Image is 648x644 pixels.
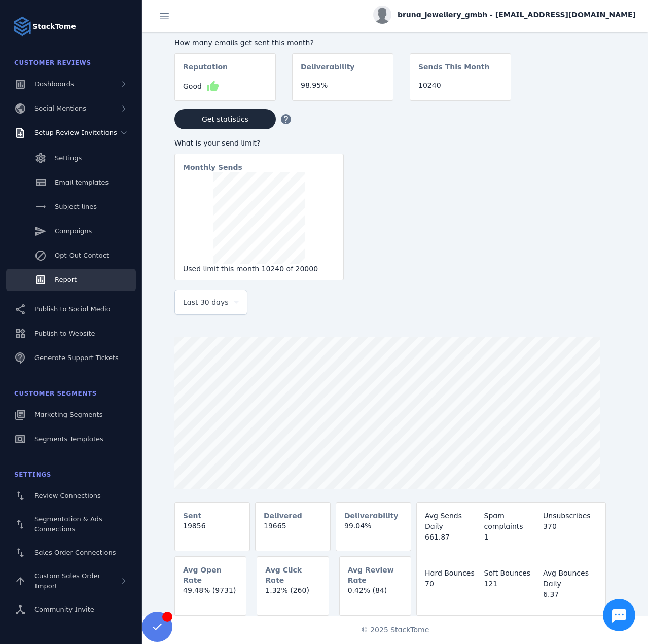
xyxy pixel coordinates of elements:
[183,62,228,80] mat-card-subtitle: Reputation
[6,269,136,291] a: Report
[55,203,97,210] span: Subject lines
[183,565,238,585] mat-card-subtitle: Avg Open Rate
[425,511,479,532] div: Avg Sends Daily
[301,62,355,80] mat-card-subtitle: Deliverability
[55,252,109,259] span: Opt-Out Contact
[340,585,411,604] mat-card-content: 0.42% (84)
[34,80,74,88] span: Dashboards
[14,471,51,478] span: Settings
[484,532,538,543] div: 1
[257,585,328,604] mat-card-content: 1.32% (260)
[202,116,248,123] span: Get statistics
[543,589,597,600] div: 6.37
[34,605,94,613] span: Community Invite
[32,21,76,32] strong: StackTome
[174,38,511,48] div: How many emails get sent this month?
[425,579,479,589] div: 70
[34,492,101,499] span: Review Connections
[6,347,136,369] a: Generate Support Tickets
[301,80,385,91] div: 98.95%
[55,154,82,162] span: Settings
[34,129,117,136] span: Setup Review Invitations
[34,435,103,443] span: Segments Templates
[174,138,344,149] div: What is your send limit?
[543,511,597,521] div: Unsubscribes
[34,549,116,556] span: Sales Order Connections
[6,196,136,218] a: Subject lines
[34,411,102,418] span: Marketing Segments
[14,390,97,397] span: Customer Segments
[543,568,597,589] div: Avg Bounces Daily
[55,178,109,186] span: Email templates
[373,6,391,24] img: profile.jpg
[14,59,91,66] span: Customer Reviews
[6,171,136,194] a: Email templates
[6,244,136,267] a: Opt-Out Contact
[6,428,136,450] a: Segments Templates
[183,264,335,274] div: Used limit this month 10240 of 20000
[12,16,32,37] img: Logo image
[256,521,330,540] mat-card-content: 19665
[34,515,102,533] span: Segmentation & Ads Connections
[34,354,119,362] span: Generate Support Tickets
[183,81,202,92] span: Good
[34,330,95,337] span: Publish to Website
[34,305,111,313] span: Publish to Social Media
[175,585,246,604] mat-card-content: 49.48% (9731)
[361,625,429,635] span: © 2025 StackTome
[484,568,538,579] div: Soft Bounces
[6,323,136,345] a: Publish to Website
[6,509,136,540] a: Segmentation & Ads Connections
[183,511,201,521] mat-card-subtitle: Sent
[336,521,411,540] mat-card-content: 99.04%
[543,521,597,532] div: 370
[425,532,479,543] div: 661.87
[484,579,538,589] div: 121
[55,276,77,283] span: Report
[410,80,511,99] mat-card-content: 10240
[6,598,136,621] a: Community Invite
[6,404,136,426] a: Marketing Segments
[34,572,100,590] span: Custom Sales Order Import
[55,227,92,235] span: Campaigns
[34,104,86,112] span: Social Mentions
[398,10,636,20] span: bruna_jewellery_gmbh - [EMAIL_ADDRESS][DOMAIN_NAME]
[174,109,276,129] button: Get statistics
[6,147,136,169] a: Settings
[264,511,302,521] mat-card-subtitle: Delivered
[175,521,249,540] mat-card-content: 19856
[6,542,136,564] a: Sales Order Connections
[484,511,538,532] div: Spam complaints
[6,220,136,242] a: Campaigns
[207,80,219,92] mat-icon: thumb_up
[425,568,479,579] div: Hard Bounces
[6,298,136,320] a: Publish to Social Media
[348,565,403,585] mat-card-subtitle: Avg Review Rate
[373,6,636,24] button: bruna_jewellery_gmbh - [EMAIL_ADDRESS][DOMAIN_NAME]
[183,296,229,308] span: Last 30 days
[418,62,489,80] mat-card-subtitle: Sends This Month
[344,511,399,521] mat-card-subtitle: Deliverability
[6,485,136,507] a: Review Connections
[183,162,242,172] mat-card-subtitle: Monthly Sends
[265,565,320,585] mat-card-subtitle: Avg Click Rate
